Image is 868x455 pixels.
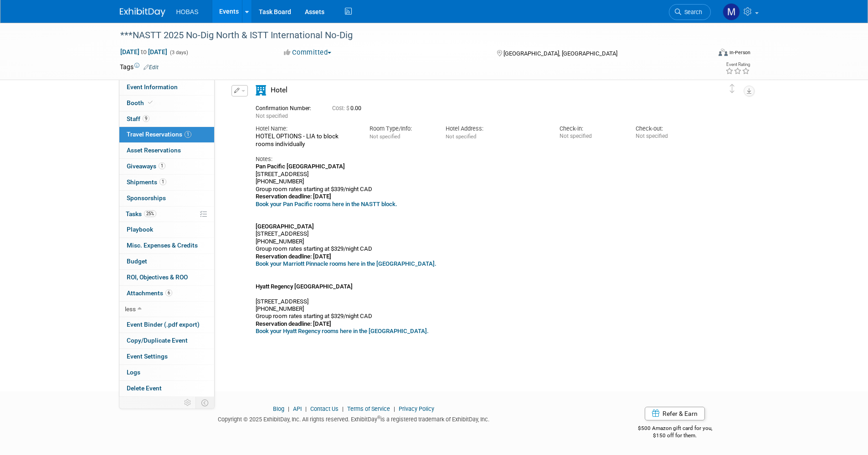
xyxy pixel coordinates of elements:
a: Privacy Policy [399,405,434,412]
a: Refer & Earn [645,407,705,420]
img: Moe Tamizifar [723,3,740,20]
span: Booth [127,99,154,106]
span: Search [681,9,702,15]
span: 9 [143,115,149,122]
span: HOBAS [176,8,199,15]
a: Contact Us [310,405,339,412]
a: less [119,302,214,317]
span: 0.00 [332,105,365,111]
span: Giveaways [127,162,165,170]
span: 6 [165,289,172,296]
a: Giveaways1 [119,159,214,174]
div: Check-out: [636,125,698,133]
span: Event Information [127,83,178,91]
a: Staff9 [119,111,214,127]
b: Pan Pacific [GEOGRAPHIC_DATA] [256,163,345,170]
span: 1 [185,131,191,138]
a: Budget [119,254,214,269]
div: Confirmation Number: [256,102,318,112]
a: Shipments1 [119,175,214,190]
a: Booth [119,96,214,111]
span: Attachments [127,289,172,297]
span: Asset Reservations [127,147,181,154]
span: Not specified [256,113,288,119]
a: Book your Hyatt Regency rooms here in the [GEOGRAPHIC_DATA]. [256,328,429,334]
span: Budget [127,258,147,265]
td: Personalize Event Tab Strip [180,397,196,409]
span: 25% [144,210,156,217]
a: Misc. Expenses & Credits [119,238,214,253]
a: Blog [273,405,284,412]
a: Event Information [119,80,214,95]
a: Search [669,4,711,20]
span: Misc. Expenses & Credits [127,242,198,249]
a: Edit [144,64,159,71]
div: Check-in: [560,125,622,133]
a: Attachments6 [119,286,214,301]
span: Sponsorships [127,194,166,202]
span: Cost: $ [332,105,350,111]
span: Event Binder (.pdf export) [127,321,200,328]
span: | [391,405,397,412]
span: | [340,405,346,412]
b: Reservation deadline: [DATE] [256,253,331,260]
a: Event Settings [119,349,214,364]
div: Not specified [636,133,698,140]
i: Booth reservation complete [148,100,153,105]
span: Hotel [271,86,288,94]
div: Notes: [256,155,699,163]
span: Travel Reservations [127,131,191,138]
span: Shipments [127,178,166,186]
span: Staff [127,115,149,122]
span: Logs [127,369,140,376]
b: Hyatt Regency [GEOGRAPHIC_DATA] [256,283,353,290]
img: Format-Inperson.png [719,49,728,56]
div: Room Type/Info: [370,125,432,133]
b: Reservation deadline: [DATE] [256,320,331,327]
span: [GEOGRAPHIC_DATA], [GEOGRAPHIC_DATA] [503,50,617,57]
a: Event Binder (.pdf export) [119,317,214,333]
div: $500 Amazon gift card for you, [601,419,749,440]
sup: ® [377,415,380,420]
div: Not specified [560,133,622,140]
span: to [139,48,148,56]
div: Event Rating [725,62,750,67]
div: $150 off for them. [601,432,749,440]
span: Tasks [126,210,156,217]
span: Not specified [446,133,476,140]
a: Book your Marriott Pinnacle rooms here in the [GEOGRAPHIC_DATA]. [256,260,437,267]
a: Delete Event [119,381,214,396]
div: ***NASTT 2025 No-Dig North & ISTT International No-Dig [117,27,697,44]
a: Travel Reservations1 [119,127,214,142]
span: | [286,405,292,412]
div: Hotel Address: [446,125,546,133]
span: Delete Event [127,384,162,392]
span: Event Settings [127,353,168,360]
a: API [293,405,302,412]
div: Hotel Name: [256,125,356,133]
span: [DATE] [DATE] [120,48,168,56]
a: Sponsorships [119,191,214,206]
b: Reservation deadline: [DATE] [256,193,331,200]
div: [STREET_ADDRESS] [PHONE_NUMBER] Group room rates starting at $339/night CAD [STREET_ADDRESS] [PHO... [256,163,699,335]
span: | [303,405,309,412]
span: Not specified [370,133,400,140]
b: [GEOGRAPHIC_DATA] [256,223,314,230]
span: (3 days) [169,50,188,56]
a: Asset Reservations [119,143,214,158]
a: Terms of Service [347,405,390,412]
a: Copy/Duplicate Event [119,333,214,349]
a: Logs [119,365,214,380]
div: In-Person [729,49,750,56]
td: Tags [120,62,159,71]
span: less [125,305,136,313]
div: Event Format [657,47,751,61]
span: Copy/Duplicate Event [127,337,188,344]
a: ROI, Objectives & ROO [119,270,214,285]
span: ROI, Objectives & ROO [127,273,188,281]
i: Hotel [256,85,266,96]
span: 1 [159,162,165,169]
div: Copyright © 2025 ExhibitDay, Inc. All rights reserved. ExhibitDay is a registered trademark of Ex... [120,413,588,424]
td: Toggle Event Tabs [195,397,214,409]
a: Tasks25% [119,207,214,222]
